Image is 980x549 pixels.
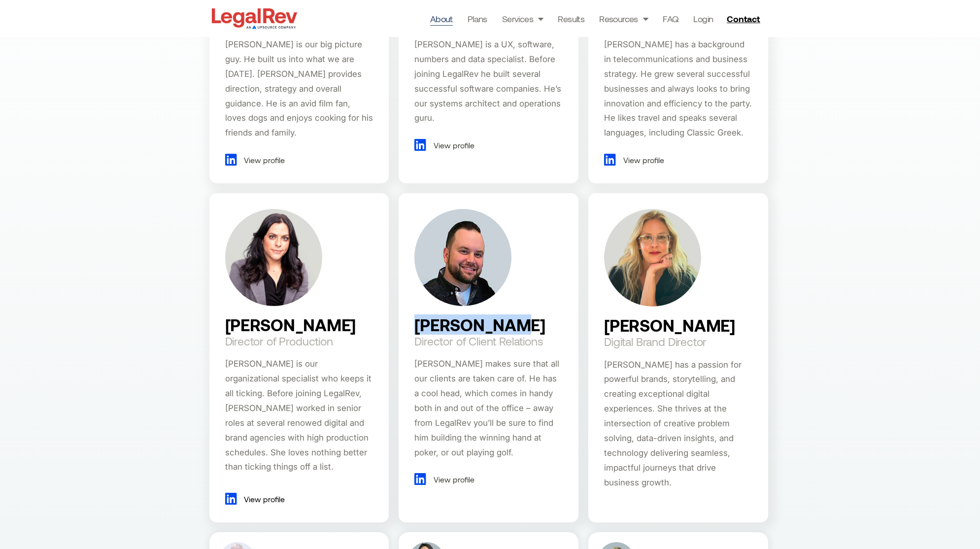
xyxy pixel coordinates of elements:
a: View profile [604,153,664,168]
span: Contact [727,14,760,23]
h2: [PERSON_NAME] [225,316,356,334]
span: [PERSON_NAME] makes sure that all our clients are taken care of. He has a cool head, which comes ... [414,359,559,457]
span: [PERSON_NAME] is our organizational specialist who keeps it all ticking. Before joining LegalRev,... [225,359,372,472]
span: View profile [621,153,664,168]
span: View profile [241,153,285,168]
a: View profile [225,153,285,168]
nav: Menu [430,12,713,26]
span: [PERSON_NAME] is our big picture guy. He built us into what we are [DATE]. [PERSON_NAME] provides... [225,39,373,137]
a: Services [502,12,543,26]
span: View profile [241,492,285,507]
a: Plans [468,12,487,26]
a: View profile [414,138,474,153]
h2: [PERSON_NAME] [414,316,545,334]
a: Results [558,12,584,26]
span: View profile [431,138,474,153]
span: [PERSON_NAME] is a UX, software, numbers and data specialist. Before joining LegalRev he built se... [414,39,561,123]
a: View profile [225,492,285,507]
div: [PERSON_NAME] has a passion for powerful brands, storytelling, and creating exceptional digital e... [604,358,752,490]
h2: Director of Client Relations [414,335,542,347]
a: Resources [599,12,648,26]
a: View profile [414,472,474,487]
span: View profile [431,472,474,487]
a: Login [693,12,713,26]
a: About [430,12,453,26]
span: [PERSON_NAME] has a background in telecommunications and business strategy. He grew several succe... [604,39,752,137]
h2: [PERSON_NAME] [604,316,735,334]
h2: Digital Brand Director [604,336,707,347]
a: Contact [723,11,766,27]
h2: Director of Production [225,335,333,347]
a: FAQ [663,12,678,26]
